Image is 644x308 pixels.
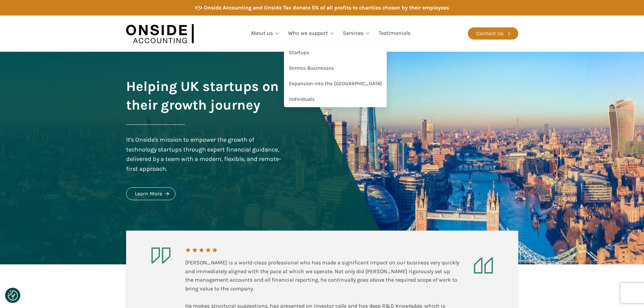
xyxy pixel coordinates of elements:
img: Revisit consent button [8,290,18,301]
a: Testimonials [375,22,414,45]
a: Individuals [284,92,387,107]
div: Learn More [135,189,162,198]
a: Contact Us [468,27,518,40]
h1: Helping UK startups on their growth journey [126,77,283,114]
a: Services [339,22,375,45]
a: Learn More [126,187,175,200]
div: Contact Us [476,29,503,38]
a: About us [247,22,284,45]
a: Who we support [284,22,339,45]
a: Startups [284,45,387,61]
a: Service Businesses [284,61,387,76]
button: Consent Preferences [8,290,18,301]
div: It's Onside's mission to empower the growth of technology startups through expert financial guida... [126,135,283,174]
a: Expansion into the [GEOGRAPHIC_DATA] [284,76,387,92]
img: Onside Accounting [126,21,194,47]
div: Onside Accounting and Onside Tax donate 5% of all profits to charities chosen by their employees [204,3,449,12]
